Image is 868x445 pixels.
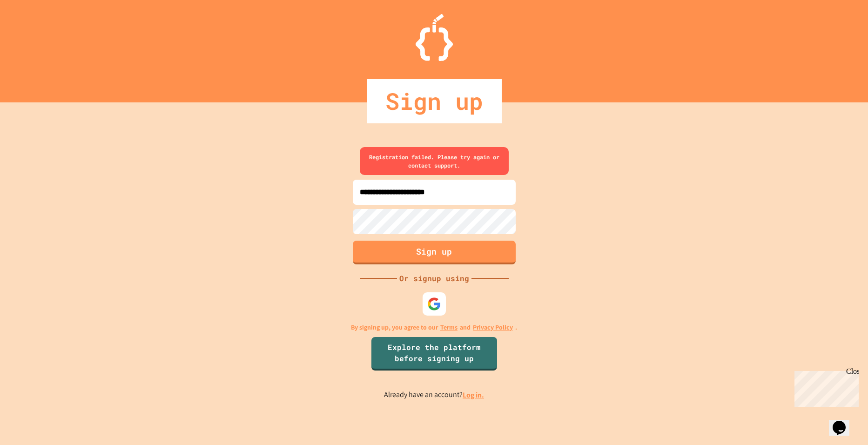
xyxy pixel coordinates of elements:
img: Logo.svg [416,14,453,61]
p: By signing up, you agree to our and . [351,323,517,332]
p: Already have an account? [384,389,484,401]
div: Sign up [367,79,502,123]
iframe: chat widget [829,408,859,436]
a: Privacy Policy [473,323,513,332]
div: Chat with us now!Close [4,4,64,59]
button: Sign up [353,241,516,264]
div: Or signup using [397,273,471,284]
iframe: chat widget [791,367,859,407]
div: Registration failed. Please try again or contact support. [360,147,509,175]
a: Explore the platform before signing up [371,337,497,371]
a: Log in. [463,390,484,400]
a: Terms [440,323,458,332]
img: google-icon.svg [427,297,441,311]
